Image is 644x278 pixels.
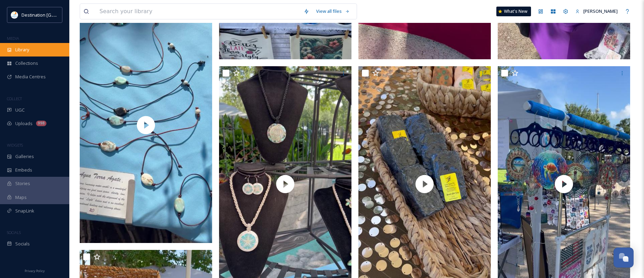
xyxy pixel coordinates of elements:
[583,8,618,14] span: [PERSON_NAME]
[15,180,30,187] span: Stories
[15,46,29,53] span: Library
[80,8,212,243] img: thumbnail
[36,121,46,126] div: 998
[96,4,300,19] input: Search your library
[15,241,30,247] span: Socials
[572,5,621,18] a: [PERSON_NAME]
[15,194,27,201] span: Maps
[15,153,34,160] span: Galleries
[313,5,353,18] a: View all files
[7,142,23,148] span: WIDGETS
[15,120,33,127] span: Uploads
[496,7,531,16] a: What's New
[15,208,34,214] span: SnapLink
[7,96,22,101] span: COLLECT
[25,269,45,273] span: Privacy Policy
[613,247,634,268] button: Open Chat
[15,107,25,113] span: UGC
[15,73,46,80] span: Media Centres
[7,230,21,235] span: SOCIALS
[15,60,38,67] span: Collections
[7,36,19,41] span: MEDIA
[25,266,45,275] a: Privacy Policy
[15,167,32,173] span: Embeds
[21,11,90,18] span: Destination [GEOGRAPHIC_DATA]
[11,11,18,18] img: download.png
